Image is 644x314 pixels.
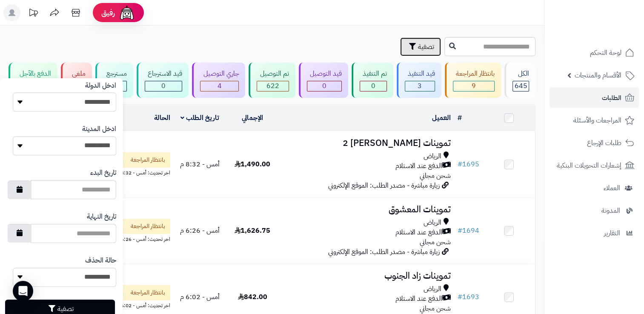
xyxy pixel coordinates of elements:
span: المدونة [601,205,620,217]
div: بانتظار المراجعة [453,69,495,79]
a: تاريخ الطلب [180,113,219,123]
a: الكل645 [503,63,537,98]
span: الطلبات [602,92,621,104]
span: شحن مجاني [419,171,450,181]
a: #1695 [457,159,479,169]
a: لوحة التحكم [550,43,639,63]
div: 622 [257,81,288,91]
label: تاريخ النهاية [87,212,116,222]
span: رفيق [101,8,115,18]
span: # [457,226,462,236]
div: تم التوصيل [257,69,289,79]
a: قيد الاسترجاع 0 [135,63,190,98]
h3: تموينات [PERSON_NAME] 2 [282,138,451,148]
div: 0 [145,81,182,91]
span: شحن مجاني [419,303,450,314]
span: المراجعات والأسئلة [573,114,621,126]
span: إشعارات التحويلات البنكية [557,160,621,171]
div: Open Intercom Messenger [13,281,33,301]
div: قيد التنفيذ [405,69,435,79]
span: 4 [218,81,222,91]
span: الدفع عند الاستلام [395,294,442,304]
span: 0 [322,81,326,91]
span: 645 [514,81,527,91]
span: 622 [266,81,279,91]
a: المراجعات والأسئلة [550,110,639,131]
div: جاري التوصيل [200,69,239,79]
a: إشعارات التحويلات البنكية [550,155,639,176]
span: التقارير [604,227,620,239]
span: بانتظار المراجعة [131,156,165,164]
span: أمس - 6:02 م [180,292,220,302]
a: العملاء [550,178,639,198]
div: تم التنفيذ [360,69,387,79]
span: بانتظار المراجعة [131,222,165,231]
span: 842.00 [238,292,267,302]
div: 0 [360,81,386,91]
label: حالة الحذف [85,256,116,265]
span: 1,490.00 [235,159,270,169]
a: تم التنفيذ 0 [350,63,395,98]
h3: تموينات المعشوق [282,205,451,214]
a: # [457,113,461,123]
div: 3 [405,81,435,91]
a: الإجمالي [242,113,263,123]
span: أمس - 8:32 م [180,159,220,169]
label: ادخل المدينة [82,124,116,134]
span: شحن مجاني [419,237,450,247]
a: بانتظار المراجعة 9 [443,63,503,98]
span: العملاء [604,182,620,194]
span: الدفع عند الاستلام [395,228,442,237]
span: 9 [472,81,476,91]
div: الدفع بالآجل [17,69,51,79]
a: تحديثات المنصة [23,4,44,23]
label: تاريخ البدء [90,168,116,178]
img: ai-face.png [118,4,135,21]
span: تصفية [418,42,434,52]
div: 4 [200,81,238,91]
span: # [457,159,462,169]
h3: تموينات زاد الجنوب [282,271,451,281]
a: تم التوصيل 622 [247,63,297,98]
a: قيد التوصيل 0 [297,63,350,98]
label: ادخل الدولة [85,81,116,91]
div: مسترجع [103,69,127,79]
a: #1693 [457,292,479,302]
a: مسترجع 5 [94,63,135,98]
span: بانتظار المراجعة [131,288,165,297]
img: logo-2.png [586,23,636,40]
span: طلبات الإرجاع [587,137,621,149]
a: قيد التنفيذ 3 [395,63,443,98]
span: أمس - 6:26 م [180,226,220,236]
a: الحالة [154,113,170,123]
span: زيارة مباشرة - مصدر الطلب: الموقع الإلكتروني [328,247,439,257]
span: الدفع عند الاستلام [395,161,442,171]
a: جاري التوصيل 4 [190,63,247,98]
div: ملغي [69,69,86,79]
div: 9 [453,81,494,91]
span: # [457,292,462,302]
div: قيد الاسترجاع [145,69,182,79]
a: ملغي 2 [59,63,94,98]
span: الأقسام والمنتجات [575,69,621,81]
span: 3 [418,81,422,91]
a: طلبات الإرجاع [550,133,639,153]
span: الرياض [423,218,441,228]
a: الطلبات [550,88,639,108]
div: الكل [512,69,529,79]
span: 0 [371,81,375,91]
a: #1694 [457,226,479,236]
div: قيد التوصيل [307,69,342,79]
a: المدونة [550,200,639,221]
span: لوحة التحكم [590,47,621,59]
div: 0 [307,81,341,91]
span: الرياض [423,284,441,294]
span: 0 [161,81,166,91]
a: التقارير [550,223,639,243]
a: الدفع بالآجل 0 [7,63,59,98]
a: العميل [432,113,450,123]
button: تصفية [400,37,441,56]
span: الرياض [423,151,441,161]
span: 1,626.75 [235,226,270,236]
span: زيارة مباشرة - مصدر الطلب: الموقع الإلكتروني [328,180,439,191]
